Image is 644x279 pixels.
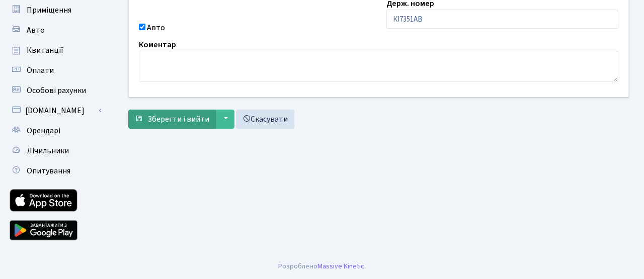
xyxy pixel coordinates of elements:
a: Орендарі [5,121,106,141]
a: Скасувати [236,110,294,129]
input: AA0001AA [386,10,619,29]
a: Особові рахунки [5,80,106,101]
span: Опитування [27,165,70,176]
a: Лічильники [5,141,106,161]
label: Авто [147,22,165,34]
a: Авто [5,20,106,40]
a: Massive Kinetic [317,261,364,271]
span: Квитанції [27,45,63,56]
a: [DOMAIN_NAME] [5,101,106,121]
span: Орендарі [27,125,60,136]
span: Авто [27,25,45,36]
span: Зберегти і вийти [147,114,209,125]
span: Особові рахунки [27,85,86,96]
label: Коментар [139,39,176,51]
a: Квитанції [5,40,106,60]
button: Зберегти і вийти [128,110,216,129]
span: Приміщення [27,5,71,16]
span: Оплати [27,65,54,76]
span: Лічильники [27,145,69,156]
a: Опитування [5,161,106,181]
div: Розроблено . [278,261,366,272]
a: Оплати [5,60,106,80]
